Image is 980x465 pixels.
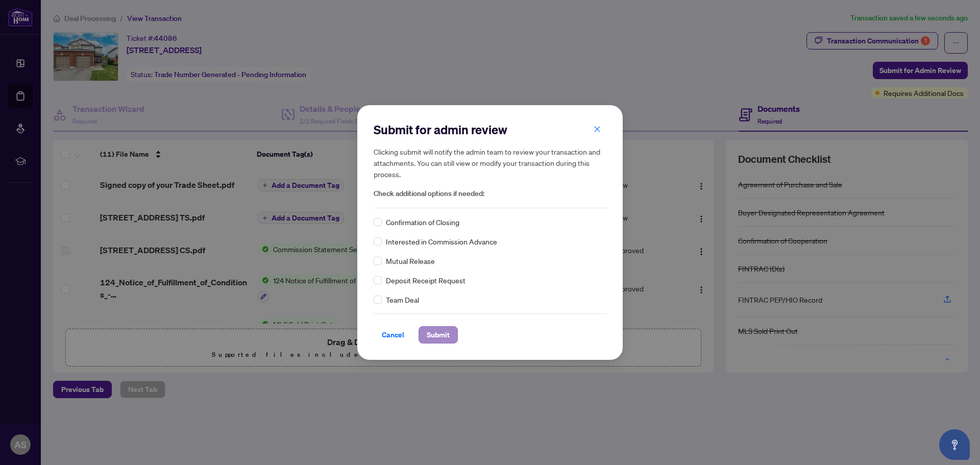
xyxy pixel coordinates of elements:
span: Submit [427,327,450,343]
span: Interested in Commission Advance [386,236,497,247]
span: Deposit Receipt Request [386,275,465,286]
span: Mutual Release [386,255,435,266]
button: Open asap [939,429,970,460]
h5: Clicking submit will notify the admin team to review your transaction and attachments. You can st... [374,146,606,180]
span: Confirmation of Closing [386,216,459,228]
h2: Submit for admin review [374,121,606,138]
span: Cancel [382,327,404,343]
button: Cancel [374,326,412,344]
span: Team Deal [386,294,419,305]
span: Check additional options if needed: [374,188,606,200]
span: close [594,126,601,133]
button: Submit [419,326,458,344]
